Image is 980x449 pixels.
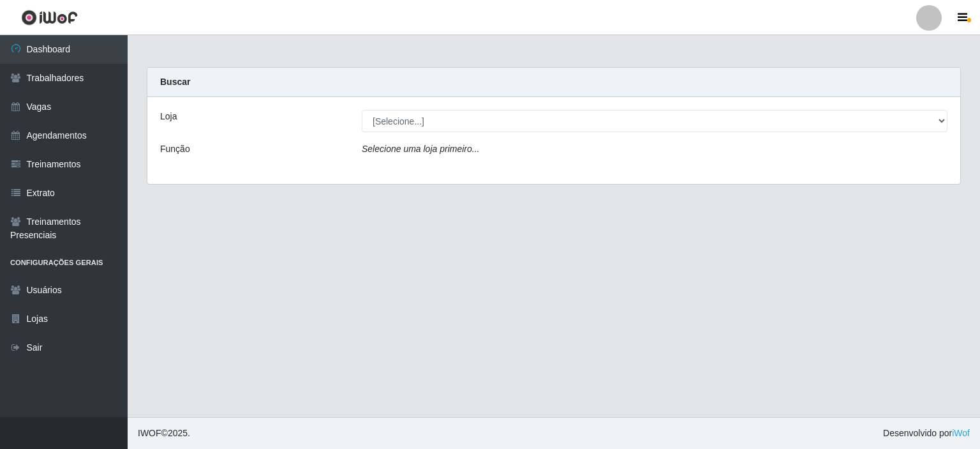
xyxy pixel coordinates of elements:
label: Função [160,142,190,156]
span: Desenvolvido por [883,427,970,440]
i: Selecione uma loja primeiro... [362,144,479,154]
label: Loja [160,110,177,123]
span: IWOF [138,428,161,438]
a: iWof [952,428,970,438]
img: CoreUI Logo [21,10,78,26]
strong: Buscar [160,77,190,87]
span: © 2025 . [138,427,190,440]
